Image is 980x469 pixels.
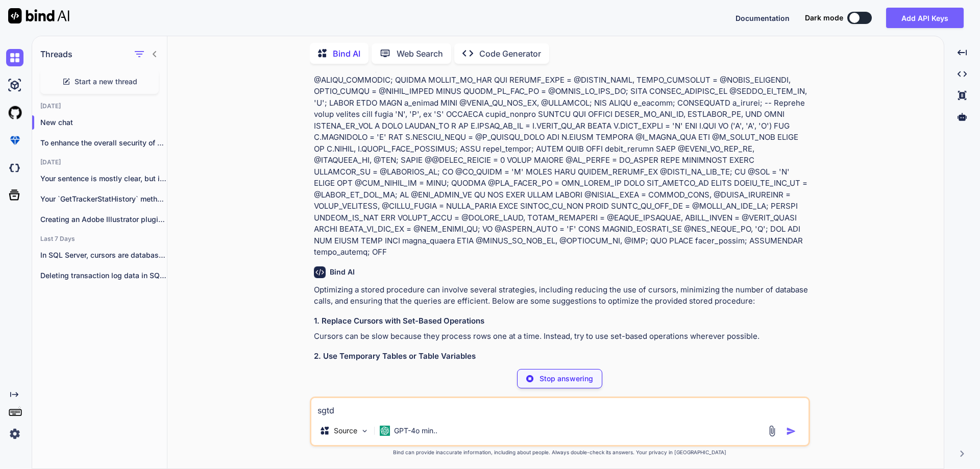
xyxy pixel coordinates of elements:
img: settings [6,425,23,442]
button: Add API Keys [886,8,964,28]
span: Documentation [736,14,790,22]
img: chat [6,49,23,66]
button: Documentation [736,13,790,23]
p: In SQL Server, cursors are database objects... [40,250,167,260]
h2: [DATE] [32,102,167,110]
span: Start a new thread [75,77,137,87]
img: Pick Models [360,427,369,435]
p: New chat [40,117,167,128]
p: Your `GetTrackerStatHistory` method is functional, but there... [40,194,167,204]
h1: Threads [40,48,72,60]
p: Optimizing a stored procedure can involve several strategies, including reducing the use of curso... [314,284,808,307]
p: Creating an Adobe Illustrator plugin using ExtendScript... [40,214,167,225]
img: attachment [766,425,778,437]
p: Code Generator [479,47,541,60]
img: GPT-4o mini [380,426,390,436]
h2: [DATE] [32,158,167,166]
p: Source [334,426,357,436]
img: ai-studio [6,77,23,94]
p: GPT-4o min.. [394,426,437,436]
h3: 2. Use Temporary Tables or Table Variables [314,351,808,362]
h3: 1. Replace Cursors with Set-Based Operations [314,315,808,327]
img: Bind AI [8,8,69,23]
p: Web Search [397,47,443,60]
p: Bind AI [333,47,360,60]
img: githubLight [6,104,23,121]
p: Bind can provide inaccurate information, including about people. Always double-check its answers.... [310,449,810,456]
p: Your sentence is mostly clear, but it... [40,174,167,184]
p: Stop answering [540,374,593,384]
img: darkCloudIdeIcon [6,159,23,177]
textarea: sgtd [311,398,808,416]
img: premium [6,132,23,149]
p: To enhance the overall security of your... [40,138,167,148]
img: icon [786,426,796,436]
p: Cursors can be slow because they process rows one at a time. Instead, try to use set-based operat... [314,331,808,342]
h2: Last 7 Days [32,235,167,243]
p: Deleting transaction log data in SQL Server... [40,270,167,281]
span: Dark mode [805,13,843,23]
h6: Bind AI [330,267,355,277]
